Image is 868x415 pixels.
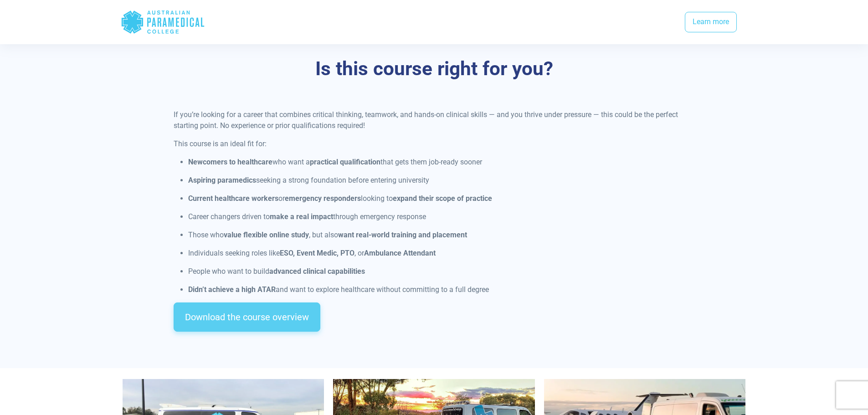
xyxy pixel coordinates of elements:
[188,157,694,168] p: who want a that gets them job-ready sooner
[188,285,276,294] strong: Didn’t achieve a high ATAR
[188,284,694,295] p: and want to explore healthcare without committing to a full degree
[188,193,694,204] p: or looking to
[174,138,694,149] p: This course is an ideal fit for:
[188,158,272,166] strong: Newcomers to healthcare
[188,230,694,241] p: Those who , but also
[685,12,737,33] a: Learn more
[270,212,333,221] strong: make a real impact
[121,7,205,37] div: Australian Paramedical College
[224,231,309,239] strong: value flexible online study
[310,158,380,166] strong: practical qualification
[188,175,694,186] p: seeking a strong foundation before entering university
[188,211,694,222] p: Career changers driven to through emergency response
[364,249,436,257] strong: Ambulance Attendant
[174,302,320,332] a: Download the course overview
[285,194,361,203] strong: emergency responders
[269,267,365,276] strong: advanced clinical capabilities
[168,57,701,81] h3: Is this course right for you?
[188,248,694,259] p: Individuals seeking roles like , or
[393,194,492,203] strong: expand their scope of practice
[280,249,354,257] strong: ESO, Event Medic, PTO
[338,231,467,239] strong: want real-world training and placement
[188,266,694,277] p: People who want to build
[188,176,256,184] strong: Aspiring paramedics
[188,194,278,203] strong: Current healthcare workers
[174,109,694,131] p: If you’re looking for a career that combines critical thinking, teamwork, and hands-on clinical s...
